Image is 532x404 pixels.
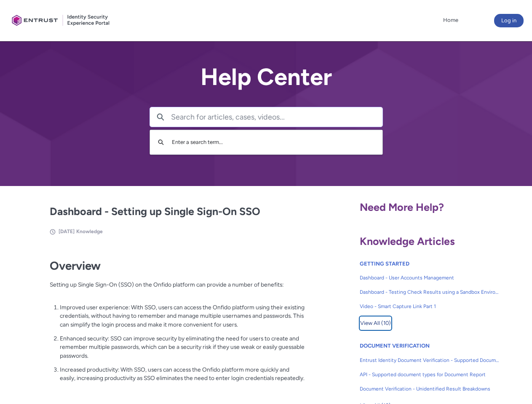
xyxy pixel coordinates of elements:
span: Knowledge Articles [360,235,455,247]
a: Dashboard - Testing Check Results using a Sandbox Environment [360,285,500,299]
span: Document Verification - Unidentified Result Breakdowns [360,385,500,393]
span: [DATE] [59,229,75,234]
h2: Dashboard - Setting up Single Sign-On SSO [50,204,305,220]
a: Dashboard - User Accounts Management [360,271,500,285]
button: Search [150,107,171,127]
a: Video - Smart Capture Link Part 1 [360,299,500,314]
a: Entrust Identity Document Verification - Supported Document type and size [360,353,500,367]
a: DOCUMENT VERIFICATION [360,343,430,349]
span: Video - Smart Capture Link Part 1 [360,303,500,310]
span: API - Supported document types for Document Report [360,371,500,378]
a: API - Supported document types for Document Report [360,367,500,382]
button: Search [154,134,168,150]
button: Log in [494,14,524,27]
button: View All (10) [360,316,391,330]
span: Entrust Identity Document Verification - Supported Document type and size [360,356,500,364]
input: Search for articles, cases, videos... [171,107,382,127]
p: Setting up Single Sign-On (SSO) on the Onfido platform can provide a number of benefits: [50,280,305,298]
span: Dashboard - Testing Check Results using a Sandbox Environment [360,288,500,296]
a: GETTING STARTED [360,260,409,267]
p: Improved user experience: With SSO, users can access the Onfido platform using their existing cre... [60,303,305,329]
span: View All (10) [360,317,391,330]
span: Need More Help? [360,201,444,213]
li: Knowledge [76,228,103,235]
span: Dashboard - User Accounts Management [360,274,500,282]
a: Home [441,14,460,27]
p: Increased productivity: With SSO, users can access the Onfido platform more quickly and easily, i... [60,365,305,383]
span: Enter a search term... [172,139,223,145]
p: Enhanced security: SSO can improve security by eliminating the need for users to create and remem... [60,334,305,360]
h2: Help Center [150,64,383,90]
strong: Overview [50,259,101,273]
a: Document Verification - Unidentified Result Breakdowns [360,382,500,396]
